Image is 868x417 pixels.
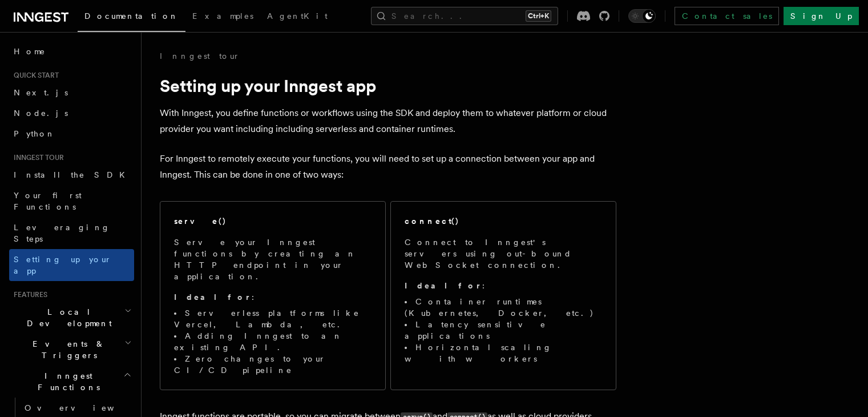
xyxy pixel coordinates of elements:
[9,290,47,299] span: Features
[14,255,112,275] span: Setting up your app
[14,223,110,243] span: Leveraging Steps
[160,105,616,137] p: With Inngest, you define functions or workflows using the SDK and deploy them to whatever platfor...
[405,280,602,291] p: :
[405,215,459,227] h2: connect()
[174,330,372,353] li: Adding Inngest to an existing API.
[9,82,134,103] a: Next.js
[405,342,602,364] li: Horizontal scaling with workers
[14,109,68,118] span: Node.js
[675,7,779,25] a: Contact sales
[14,88,68,97] span: Next.js
[9,165,134,185] a: Install the SDK
[405,281,482,290] strong: Ideal for
[405,319,602,342] li: Latency sensitive applications
[628,9,656,23] button: Toggle dark mode
[14,170,132,179] span: Install the SDK
[9,370,123,393] span: Inngest Functions
[9,302,134,334] button: Local Development
[174,307,372,330] li: Serverless platforms like Vercel, Lambda, etc.
[9,41,134,62] a: Home
[526,10,551,22] kbd: Ctrl+K
[784,7,859,25] a: Sign Up
[160,201,386,390] a: serve()Serve your Inngest functions by creating an HTTP endpoint in your application.Ideal for:Se...
[9,366,134,398] button: Inngest Functions
[14,46,46,57] span: Home
[371,7,558,25] button: Search...Ctrl+K
[160,151,616,183] p: For Inngest to remotely execute your functions, you will need to set up a connection between your...
[25,403,142,412] span: Overview
[174,215,227,227] h2: serve()
[9,123,134,144] a: Python
[9,153,64,162] span: Inngest tour
[160,75,616,96] h1: Setting up your Inngest app
[84,11,179,21] span: Documentation
[160,50,240,62] a: Inngest tour
[405,296,602,319] li: Container runtimes (Kubernetes, Docker, etc.)
[9,334,134,366] button: Events & Triggers
[14,191,82,211] span: Your first Functions
[260,3,334,31] a: AgentKit
[405,236,602,271] p: Connect to Inngest's servers using out-bound WebSocket connection.
[9,185,134,217] a: Your first Functions
[174,236,372,282] p: Serve your Inngest functions by creating an HTTP endpoint in your application.
[9,103,134,123] a: Node.js
[192,11,253,21] span: Examples
[78,3,185,32] a: Documentation
[174,292,252,302] strong: Ideal for
[9,249,134,281] a: Setting up your app
[185,3,260,31] a: Examples
[390,201,616,390] a: connect()Connect to Inngest's servers using out-bound WebSocket connection.Ideal for:Container ru...
[9,338,124,361] span: Events & Triggers
[14,129,55,138] span: Python
[9,306,124,329] span: Local Development
[9,71,59,80] span: Quick start
[174,353,372,376] li: Zero changes to your CI/CD pipeline
[174,291,372,303] p: :
[267,11,328,21] span: AgentKit
[9,217,134,249] a: Leveraging Steps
